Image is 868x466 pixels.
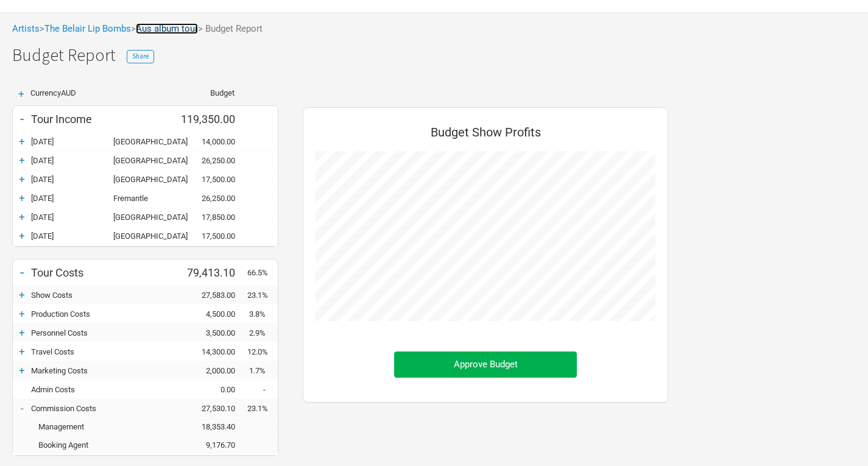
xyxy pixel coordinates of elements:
[174,175,247,184] div: 17,500.00
[13,110,31,127] div: -
[132,52,149,60] span: Share
[113,231,174,241] div: Brisbane
[30,88,76,97] span: Currency AUD
[174,266,247,279] div: 79,413.10
[31,328,174,337] div: Personnel Costs
[31,404,174,413] div: Commission Costs
[174,404,247,413] div: 27,530.10
[174,422,247,431] div: 18,353.40
[174,231,247,241] div: 17,500.00
[31,385,174,394] div: Admin Costs
[247,328,278,337] div: 2.9%
[31,366,174,375] div: Marketing Costs
[31,137,113,146] div: 06-Mar-26
[31,422,174,431] div: Management
[247,404,278,413] div: 23.1%
[31,347,174,356] div: Travel Costs
[247,268,278,277] div: 66.5%
[31,194,113,203] div: 14-Mar-26
[31,440,174,450] div: Booking Agent
[247,347,278,356] div: 12.0%
[12,46,868,65] h1: Budget Report
[31,309,174,319] div: Production Costs
[13,154,31,166] div: +
[247,385,278,394] div: -
[13,135,31,147] div: +
[13,289,31,301] div: +
[31,156,113,165] div: 07-Mar-26
[174,328,247,337] div: 3,500.00
[13,402,31,414] div: -
[394,351,577,378] button: Approve Budget
[174,309,247,319] div: 4,500.00
[13,345,31,358] div: +
[12,89,30,99] div: +
[13,327,31,339] div: +
[13,192,31,204] div: +
[31,266,174,279] div: Tour Costs
[31,113,174,125] div: Tour Income
[247,309,278,319] div: 3.8%
[13,308,31,320] div: +
[44,23,131,34] a: The Belair Lip Bombs
[113,175,174,184] div: Adelaide
[174,440,247,450] div: 9,176.70
[174,156,247,165] div: 26,250.00
[174,137,247,146] div: 14,000.00
[13,230,31,242] div: +
[13,364,31,376] div: +
[113,213,174,222] div: Sydney
[174,347,247,356] div: 14,300.00
[174,385,247,394] div: 0.00
[12,23,40,34] a: Artists
[198,24,263,34] span: > Budget Report
[174,213,247,222] div: 17,850.00
[247,291,278,300] div: 23.1%
[131,24,198,34] span: >
[174,113,247,125] div: 119,350.00
[113,156,174,165] div: Melbourne
[31,175,113,184] div: 13-Mar-26
[174,291,247,300] div: 27,583.00
[13,264,31,281] div: -
[454,359,518,370] span: Approve Budget
[247,366,278,375] div: 1.7%
[40,24,131,34] span: >
[113,194,174,203] div: Fremantle
[174,89,235,97] div: Budget
[13,173,31,185] div: +
[113,137,174,146] div: Hobart
[174,366,247,375] div: 2,000.00
[31,291,174,300] div: Show Costs
[13,211,31,223] div: +
[136,23,198,34] a: Aus album tour
[31,231,113,241] div: 21-Mar-26
[316,120,655,151] div: Budget Show Profits
[127,50,154,63] button: Share
[174,194,247,203] div: 26,250.00
[31,213,113,222] div: 20-Mar-26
